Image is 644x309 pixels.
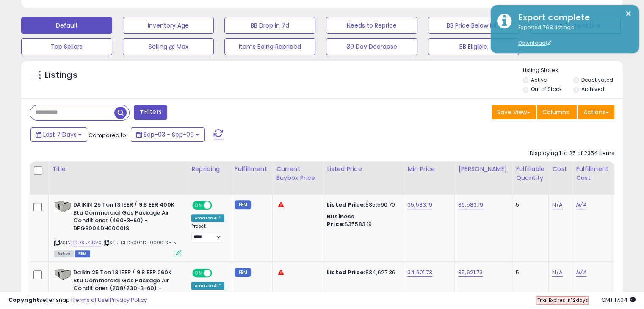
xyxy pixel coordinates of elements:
a: Download [518,39,551,47]
div: seller snap | | [8,296,147,304]
img: 31g2xGWsPoL._SL40_.jpg [54,269,71,280]
label: Active [531,76,547,83]
div: Preset: [191,223,224,243]
div: Title [52,165,184,174]
p: Listing States: [523,66,623,74]
div: $34,627.36 [327,269,397,276]
a: N/A [552,268,562,277]
a: 34,621.73 [407,268,432,277]
button: Top Sellers [21,38,112,55]
button: BB Eligible [428,38,519,55]
a: 35,583.19 [407,201,432,209]
a: B0DSLJGDVX [72,239,101,246]
button: Last 7 Days [30,127,87,142]
div: Exported 768 listings. [512,24,633,47]
span: ON [193,270,204,277]
label: Out of Stock [531,86,562,93]
b: DAIKIN 25 Ton 13 IEER / 9.8 EER 400K Btu Commercial Gas Package Air Conditioner (460-3-60) - DFG3... [73,201,176,235]
div: Min Price [407,165,451,174]
button: Needs to Reprice [326,17,417,34]
div: Current Buybox Price [276,165,320,182]
button: Filters [134,105,167,120]
label: Deactivated [581,76,613,83]
a: Privacy Policy [110,296,147,304]
button: Default [21,17,112,34]
div: [PERSON_NAME] [458,165,509,174]
div: Fulfillment [235,165,269,174]
span: All listings currently available for purchase on Amazon [54,250,74,257]
button: Actions [578,105,614,119]
span: Last 7 Days [43,130,77,139]
span: OFF [211,270,224,277]
button: Save View [492,105,536,119]
span: FBM [75,250,90,257]
small: FBM [235,200,251,209]
h5: Listings [45,69,77,81]
button: BB Drop in 7d [224,17,315,34]
button: Items Being Repriced [224,38,315,55]
a: N/A [576,201,586,209]
span: Compared to: [88,131,127,139]
span: OFF [211,202,224,209]
span: 2025-09-17 17:04 GMT [601,296,636,304]
a: N/A [552,201,562,209]
span: Sep-03 - Sep-09 [144,130,194,139]
div: Cost [552,165,569,174]
span: Columns [542,108,569,116]
span: Trial Expires in days [537,297,588,303]
div: Amazon AI * [191,214,224,222]
a: N/A [576,268,586,277]
div: Listed Price [327,165,400,174]
strong: Copyright [8,296,39,304]
span: | SKU: DFG3004DH00001S - N [102,239,177,246]
b: Daikin 25 Ton 13 IEER / 9.8 EER 260K Btu Commercial Gas Package Air Conditioner (208/230-3-60) - ... [73,269,176,302]
span: ON [193,202,204,209]
b: Listed Price: [327,268,365,276]
button: Sep-03 - Sep-09 [131,127,205,142]
button: Columns [537,105,577,119]
div: Fulfillable Quantity [516,165,545,182]
a: Terms of Use [72,296,108,304]
div: 5 [516,201,542,209]
button: BB Price Below Min [428,17,519,34]
div: ASIN: [54,201,181,256]
b: Listed Price: [327,201,365,209]
div: Export complete [512,11,633,24]
b: 12 [570,297,575,303]
div: Displaying 1 to 25 of 2354 items [530,149,614,157]
b: Business Price: [327,212,354,228]
a: 36,583.19 [458,201,483,209]
button: Selling @ Max [123,38,214,55]
img: 31g2xGWsPoL._SL40_.jpg [54,201,71,212]
div: 5 [516,269,542,276]
div: $35,590.70 [327,201,397,209]
small: FBM [235,268,251,277]
label: Archived [581,86,604,93]
a: 35,621.73 [458,268,483,277]
div: $35583.19 [327,213,397,228]
button: × [625,8,632,19]
div: Repricing [191,165,227,174]
div: Fulfillment Cost [576,165,608,182]
button: 30 Day Decrease [326,38,417,55]
div: Amazon AI * [191,282,224,290]
button: Inventory Age [123,17,214,34]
